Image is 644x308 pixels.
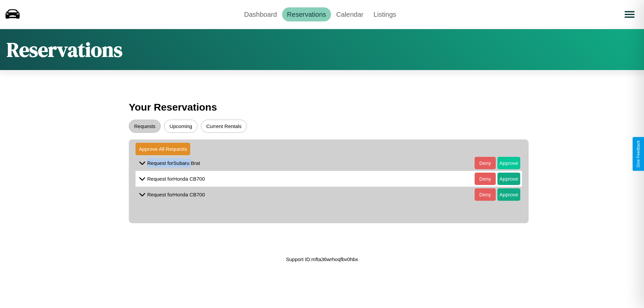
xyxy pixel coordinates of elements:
[201,120,247,133] button: Current Rentals
[620,5,639,24] button: Open menu
[497,188,520,201] button: Approve
[164,120,198,133] button: Upcoming
[282,7,331,21] a: Reservations
[147,174,205,183] p: Request for Honda CB700
[136,143,190,155] button: Approve All Requests
[497,173,520,185] button: Approve
[129,98,515,116] h3: Your Reservations
[239,7,282,21] a: Dashboard
[475,157,496,169] button: Deny
[129,120,161,133] button: Requests
[636,140,641,168] div: Give Feedback
[147,190,205,199] p: Request for Honda CB700
[7,36,122,63] h1: Reservations
[147,159,200,168] p: Request for Subaru Brat
[331,7,368,21] a: Calendar
[475,173,496,185] button: Deny
[286,255,358,264] p: Support ID: mfta36wrhoqfbv0hbx
[497,157,520,169] button: Approve
[368,7,401,21] a: Listings
[475,188,496,201] button: Deny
